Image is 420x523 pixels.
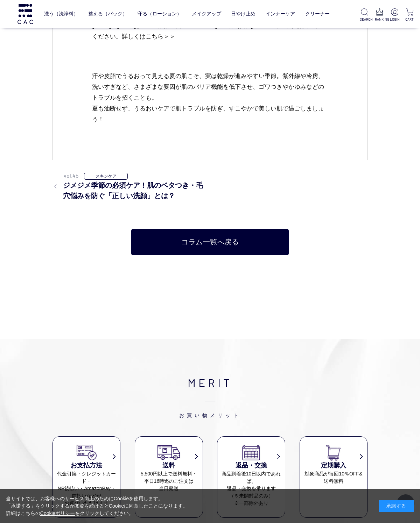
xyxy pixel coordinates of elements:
[360,8,369,22] a: SEARCH
[16,4,34,24] img: logo
[135,461,202,470] h3: 送料
[53,444,120,507] a: お支払方法 代金引換・クレジットカード・NP後払い・AmazonPay・前払いなどがお選びいただけます
[375,8,384,22] a: RANKING
[53,470,120,507] dd: 代金引換・クレジットカード・ NP後払い・AmazonPay・ 前払いなどが お選びいただけます
[6,495,188,517] div: 当サイトでは、お客様へのサービス向上のためにCookieを使用します。 「承諾する」をクリックするか閲覧を続けるとCookieに同意したことになります。 詳細はこちらの をクリックしてください。
[52,391,367,419] span: お買い物メリット
[192,6,221,22] a: メイクアップ
[217,444,285,507] a: 返品・交換 商品到着後10日以内であれば、返品・交換を承ります（※未開封品のみ）※一部除外あり
[217,461,285,470] h3: 返品・交換
[52,171,203,201] a: vol.45スキンケア ジメジメ季節の必須ケア！肌のベタつき・毛穴悩みを防ぐ「正しい洗顔」とは？
[64,171,84,180] p: vol.45
[300,470,367,485] dd: 対象商品が毎回10％OFF& 送料無料
[122,33,175,40] a: 詳しくはこちら＞＞
[138,6,182,22] a: 守る（ローション）
[305,6,330,22] a: クリーナー
[84,173,128,180] p: スキンケア
[52,180,203,201] h3: ジメジメ季節の必須ケア！肌のベタつき・毛穴悩みを防ぐ「正しい洗顔」とは？
[132,26,146,31] a: ベース
[231,6,255,22] a: 日やけ止め
[92,71,328,125] p: 汗や皮脂でうるおって見える夏の肌こそ、実は乾燥が進みやすい季節。紫外線や冷房、洗いすぎなど、さまざまな要因が肌のバリア機能を低下させ、ゴワつきやかゆみなどのトラブルを招くことも。 夏も油断せず、...
[390,17,399,22] p: LOGIN
[405,17,414,22] p: CART
[375,17,384,22] p: RANKING
[181,26,215,31] a: フェイスカラー
[53,461,120,470] h3: お支払方法
[135,470,202,492] dd: 5,500円以上で送料無料・ 平日16時迄のご注文は 当日発送
[217,470,285,507] dd: 商品到着後10日以内であれば、 返品・交換を承ります （※未開封品のみ） ※一部除外あり
[266,6,295,22] a: インナーケア
[135,444,202,492] a: 送料 5,500円以上で送料無料・平日16時迄のご注文は当日発送
[300,461,367,470] h3: 定期購入
[88,6,127,22] a: 整える（パック）
[227,26,242,31] a: リップ
[379,500,414,512] div: 承諾する
[131,229,289,255] a: コラム一覧へ戻る
[360,17,369,22] p: SEARCH
[40,510,75,516] a: Cookieポリシー
[52,374,367,419] h2: MERIT
[44,6,78,22] a: 洗う（洗浄料）
[159,26,168,31] a: アイ
[405,8,414,22] a: CART
[390,8,399,22] a: LOGIN
[300,444,367,485] a: 定期購入 対象商品が毎回10％OFF&送料無料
